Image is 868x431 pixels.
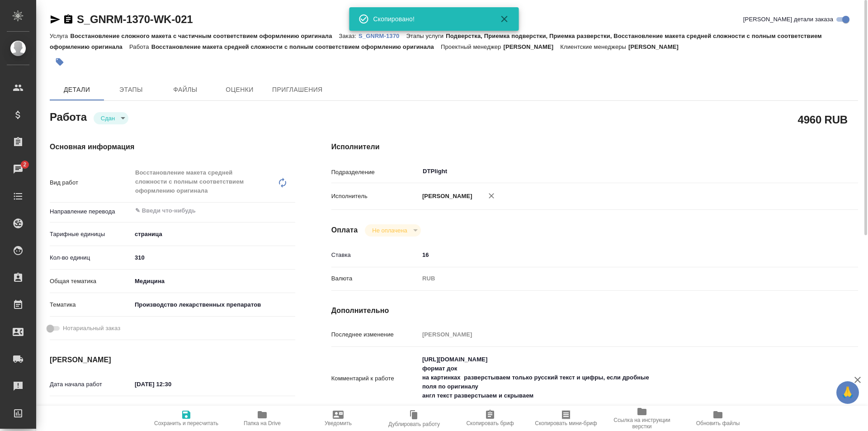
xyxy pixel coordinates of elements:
span: Папка на Drive [244,420,281,426]
div: страница [132,227,295,242]
button: Сдан [98,114,118,122]
button: Удалить исполнителя [481,186,501,206]
span: [PERSON_NAME] детали заказа [743,15,833,24]
div: Сдан [365,224,420,237]
span: Файлы [164,84,207,95]
span: Нотариальный заказ [63,324,120,333]
p: Дата начала работ [50,380,132,389]
button: Не оплачена [369,227,410,234]
p: Этапы услуги [406,33,446,39]
a: 2 [2,158,34,180]
span: Обновить файлы [696,420,740,426]
textarea: [URL][DOMAIN_NAME] формат док на картинках разверстываем только русский текст и цифры, если дробн... [419,352,814,403]
div: Скопировано! [373,14,486,24]
p: Подразделение [331,168,419,177]
p: [PERSON_NAME] [503,43,560,50]
div: Сдан [94,112,128,124]
p: Комментарий к работе [331,374,419,383]
div: Производство лекарственных препаратов [132,297,295,313]
p: Заказ: [339,33,359,39]
p: Валюта [331,274,419,283]
h4: Исполнители [331,142,858,152]
h2: Работа [50,108,87,124]
span: Приглашения [272,84,323,95]
button: Папка на Drive [224,406,300,431]
button: Дублировать работу [376,406,452,431]
p: Тематика [50,300,132,309]
p: Восстановление макета средней сложности с полным соответствием оформлению оригинала [151,43,441,50]
p: Кол-во единиц [50,253,132,262]
p: Восстановление сложного макета с частичным соответствием оформлению оригинала [70,33,339,39]
button: Скопировать бриф [452,406,528,431]
span: Сохранить и пересчитать [154,420,218,426]
h2: 4960 RUB [798,112,848,127]
button: Скопировать ссылку [63,14,74,25]
p: Услуга [50,33,70,39]
span: Дублировать работу [388,421,440,427]
input: ✎ Введи что-нибудь [132,378,211,391]
p: Клиентские менеджеры [560,43,628,50]
span: Скопировать бриф [466,420,514,426]
button: Сохранить и пересчитать [148,406,224,431]
button: Обновить файлы [680,406,756,431]
p: S_GNRM-1370 [359,33,406,39]
button: Скопировать мини-бриф [528,406,604,431]
button: Скопировать ссылку для ЯМессенджера [50,14,61,25]
button: Закрыть [494,14,515,24]
span: Детали [55,84,99,95]
p: Последнее изменение [331,330,419,339]
p: Общая тематика [50,277,132,286]
p: Проектный менеджер [441,43,503,50]
div: RUB [419,271,814,286]
button: 🙏 [836,381,859,404]
h4: Основная информация [50,142,295,152]
p: [PERSON_NAME] [419,192,472,201]
button: Уведомить [300,406,376,431]
span: Уведомить [325,420,352,426]
span: Ссылка на инструкции верстки [609,417,675,430]
span: 2 [18,160,32,169]
span: Этапы [109,84,153,95]
input: Пустое поле [132,403,211,417]
a: S_GNRM-1370-WK-021 [77,13,193,25]
button: Добавить тэг [50,52,70,72]
p: Тарифные единицы [50,230,132,239]
input: ✎ Введи что-нибудь [132,251,295,264]
h4: Оплата [331,225,358,236]
a: S_GNRM-1370 [359,32,406,39]
span: 🙏 [840,383,855,402]
input: ✎ Введи что-нибудь [419,248,814,261]
h4: Дополнительно [331,305,858,316]
p: [PERSON_NAME] [628,43,685,50]
input: ✎ Введи что-нибудь [134,205,262,216]
p: Ставка [331,251,419,260]
p: Работа [129,43,151,50]
p: Исполнитель [331,192,419,201]
p: Вид работ [50,178,132,187]
button: Open [809,171,811,172]
p: Направление перевода [50,207,132,216]
button: Open [290,210,292,212]
span: Оценки [218,84,261,95]
button: Ссылка на инструкции верстки [604,406,680,431]
span: Скопировать мини-бриф [535,420,597,426]
h4: [PERSON_NAME] [50,355,295,365]
input: Пустое поле [419,328,814,341]
div: Медицина [132,274,295,289]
